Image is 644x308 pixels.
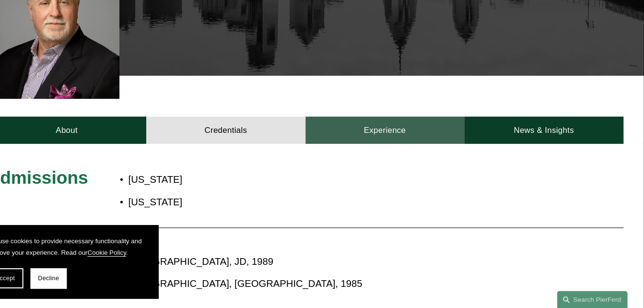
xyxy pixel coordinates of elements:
[68,276,88,283] span: Decline
[19,125,171,151] a: About
[322,125,474,151] a: Experience
[153,177,372,194] p: [US_STATE]
[153,255,549,272] p: [GEOGRAPHIC_DATA], JD, 1989
[473,125,625,151] a: News & Insights
[19,238,173,260] p: We use cookies to provide necessary functionality and improve your experience. Read our .
[153,276,549,293] p: [GEOGRAPHIC_DATA], [GEOGRAPHIC_DATA], 1985
[19,270,54,289] button: Accept
[19,174,115,192] span: Admissions
[171,125,322,151] a: Credentials
[27,276,46,283] span: Accept
[153,199,372,215] p: [US_STATE]
[60,270,95,289] button: Decline
[115,251,151,258] a: Cookie Policy
[10,228,182,298] section: Cookie banner
[562,291,629,308] a: Search this site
